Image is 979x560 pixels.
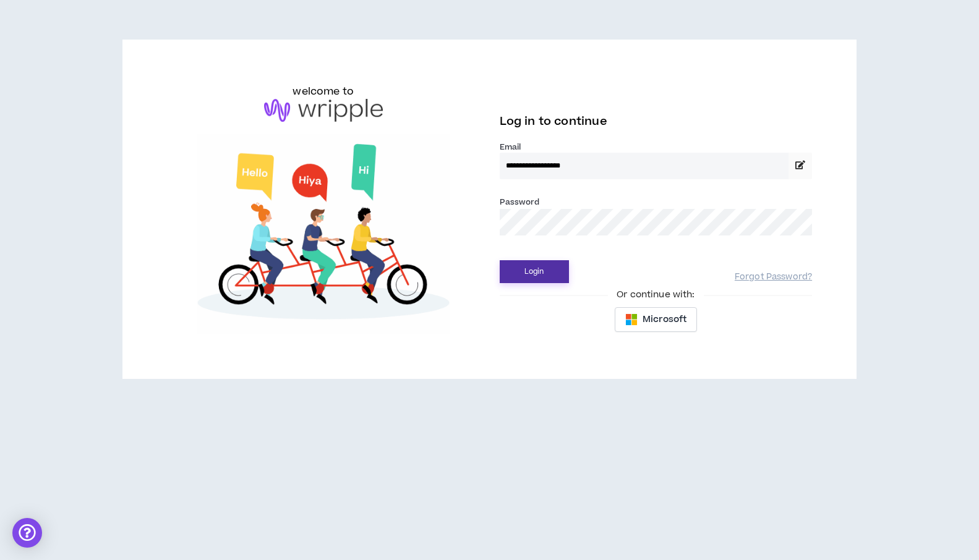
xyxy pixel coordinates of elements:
[500,114,607,129] span: Log in to continue
[608,288,703,302] span: Or continue with:
[500,260,569,283] button: Login
[264,99,383,122] img: logo-brand.png
[12,518,42,548] div: Open Intercom Messenger
[500,142,813,153] label: Email
[735,271,812,283] a: Forgot Password?
[500,197,540,208] label: Password
[643,313,686,326] span: Microsoft
[167,134,480,334] img: Welcome to Wripple
[615,307,697,332] button: Microsoft
[293,84,354,99] h6: welcome to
